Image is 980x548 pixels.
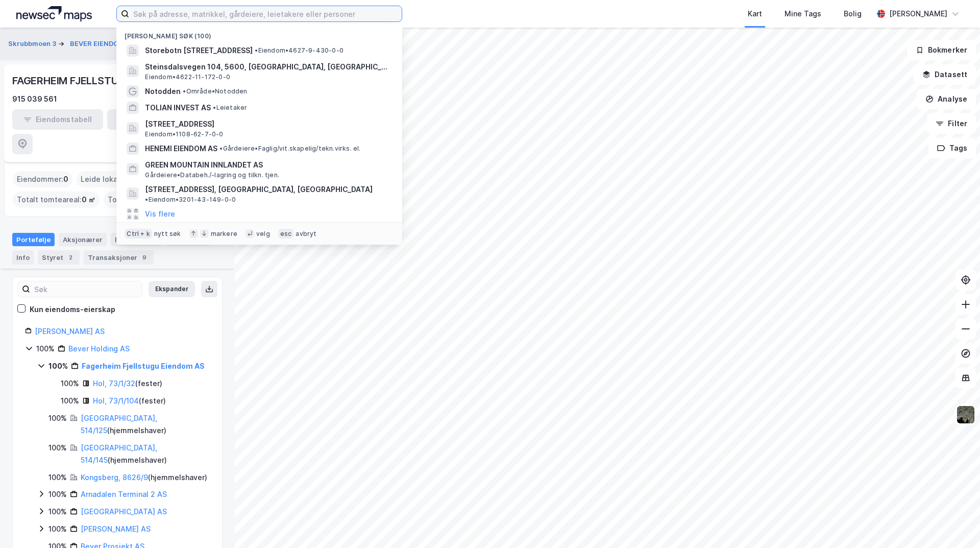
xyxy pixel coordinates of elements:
[8,39,58,49] button: Skrubbmoen 3
[255,46,258,54] span: •
[211,230,237,238] div: markere
[48,360,68,372] div: 100%
[81,443,157,464] a: [GEOGRAPHIC_DATA], 514/145
[61,377,79,390] div: 100%
[104,192,186,208] div: Totalt byggareal :
[145,159,390,171] span: GREEN MOUNTAIN INNLANDET AS
[145,61,390,73] span: Steinsdalsvegen 104, 5600, [GEOGRAPHIC_DATA], [GEOGRAPHIC_DATA]
[296,230,316,238] div: avbryt
[93,377,162,390] div: ( fester )
[81,507,167,516] a: [GEOGRAPHIC_DATA] AS
[68,344,130,353] a: Bever Holding AS
[77,171,149,187] div: Leide lokasjoner :
[111,233,161,246] div: Eiendommer
[914,64,976,85] button: Datasett
[255,46,344,55] span: Eiendom • 4627-9-430-0-0
[48,506,67,518] div: 100%
[13,192,100,208] div: Totalt tomteareal :
[93,379,135,388] a: Hol, 73/1/32
[81,442,210,466] div: ( hjemmelshaver )
[149,281,195,297] button: Ekspander
[145,85,181,98] span: Notodden
[219,145,360,153] span: Gårdeiere • Faglig/vit.skapelig/tekn.virks. el.
[213,104,247,112] span: Leietaker
[145,183,373,196] span: [STREET_ADDRESS], [GEOGRAPHIC_DATA], [GEOGRAPHIC_DATA]
[12,233,55,246] div: Portefølje
[81,490,167,498] a: Arnadalen Terminal 2 AS
[81,412,210,437] div: ( hjemmelshaver )
[116,24,402,42] div: [PERSON_NAME] søk (100)
[48,523,67,535] div: 100%
[748,8,762,20] div: Kart
[844,8,862,20] div: Bolig
[38,250,80,265] div: Styret
[35,327,105,336] a: [PERSON_NAME] AS
[12,250,34,265] div: Info
[30,303,115,316] div: Kun eiendoms-eierskap
[927,113,976,134] button: Filter
[13,171,72,187] div: Eiendommer :
[48,442,67,454] div: 100%
[145,142,217,155] span: HENEMI EIENDOM AS
[145,208,175,220] button: Vis flere
[81,414,157,435] a: [GEOGRAPHIC_DATA], 514/125
[145,73,230,81] span: Eiendom • 4622-11-172-0-0
[929,499,980,548] div: Kontrollprogram for chat
[889,8,947,20] div: [PERSON_NAME]
[256,230,270,238] div: velg
[278,229,294,239] div: esc
[81,473,148,482] a: Kongsberg, 8626/9
[154,230,181,238] div: nytt søk
[81,471,207,484] div: ( hjemmelshaver )
[70,39,137,49] button: BEVER EIENDOM AS
[125,229,152,239] div: Ctrl + k
[145,196,236,204] span: Eiendom • 3201-43-149-0-0
[63,173,68,185] span: 0
[81,525,151,533] a: [PERSON_NAME] AS
[48,488,67,501] div: 100%
[929,499,980,548] iframe: Chat Widget
[84,250,154,265] div: Transaksjoner
[82,194,95,206] span: 0 ㎡
[928,138,976,158] button: Tags
[30,281,142,297] input: Søk
[36,343,55,355] div: 100%
[48,412,67,424] div: 100%
[65,252,76,263] div: 2
[139,252,150,263] div: 9
[917,89,976,109] button: Analyse
[48,471,67,484] div: 100%
[183,87,247,96] span: Område • Notodden
[145,130,223,138] span: Eiendom • 1108-62-7-0-0
[145,171,279,179] span: Gårdeiere • Databeh./-lagring og tilkn. tjen.
[785,8,821,20] div: Mine Tags
[183,87,186,95] span: •
[16,6,92,21] img: logo.a4113a55bc3d86da70a041830d287a7e.svg
[145,118,390,130] span: [STREET_ADDRESS]
[907,40,976,60] button: Bokmerker
[93,396,139,405] a: Hol, 73/1/104
[12,93,57,105] div: 915 039 561
[93,395,166,407] div: ( fester )
[145,44,253,57] span: Storebotn [STREET_ADDRESS]
[219,145,223,152] span: •
[145,102,211,114] span: TOLIAN INVEST AS
[145,196,148,203] span: •
[129,6,402,21] input: Søk på adresse, matrikkel, gårdeiere, leietakere eller personer
[82,362,205,370] a: Fagerheim Fjellstugu Eiendom AS
[213,104,216,111] span: •
[61,395,79,407] div: 100%
[12,73,199,89] div: FAGERHEIM FJELLSTUGU EIENDOM AS
[59,233,107,246] div: Aksjonærer
[956,405,975,424] img: 9k=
